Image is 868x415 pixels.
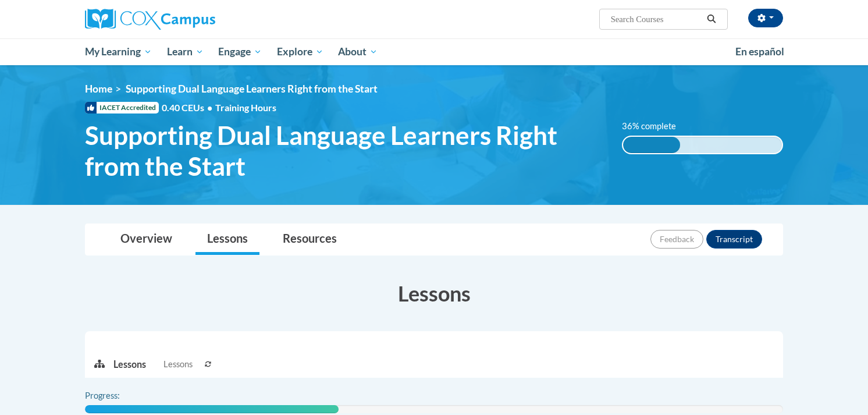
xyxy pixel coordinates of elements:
span: Supporting Dual Language Learners Right from the Start [126,83,378,95]
a: Engage [211,38,269,65]
p: Lessons [113,358,146,371]
a: About [331,38,386,65]
button: Transcript [706,230,762,249]
a: En español [728,40,792,64]
button: Account Settings [748,9,783,27]
a: Learn [159,38,211,65]
span: Engage [218,45,262,59]
span: 0.40 CEUs [162,101,215,114]
span: IACET Accredited [85,102,159,113]
span: My Learning [85,45,152,59]
span: • [207,102,212,113]
span: Learn [167,45,204,59]
span: Training Hours [215,102,276,113]
a: Explore [269,38,331,65]
span: Lessons [163,358,193,371]
a: Home [85,83,112,95]
a: Cox Campus [85,9,306,30]
label: Progress: [85,389,152,402]
span: About [338,45,378,59]
a: Resources [271,224,348,255]
a: Lessons [195,224,259,255]
h3: Lessons [85,279,783,308]
span: En español [735,45,784,58]
div: Main menu [67,38,801,65]
img: Cox Campus [85,9,215,30]
span: Explore [277,45,323,59]
input: Search Courses [610,12,703,26]
a: Overview [109,224,184,255]
a: My Learning [77,38,159,65]
label: 36% complete [622,120,689,133]
span: Supporting Dual Language Learners Right from the Start [85,120,604,182]
button: Search [703,12,720,26]
button: Feedback [650,230,703,249]
div: 36% complete [623,137,680,153]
